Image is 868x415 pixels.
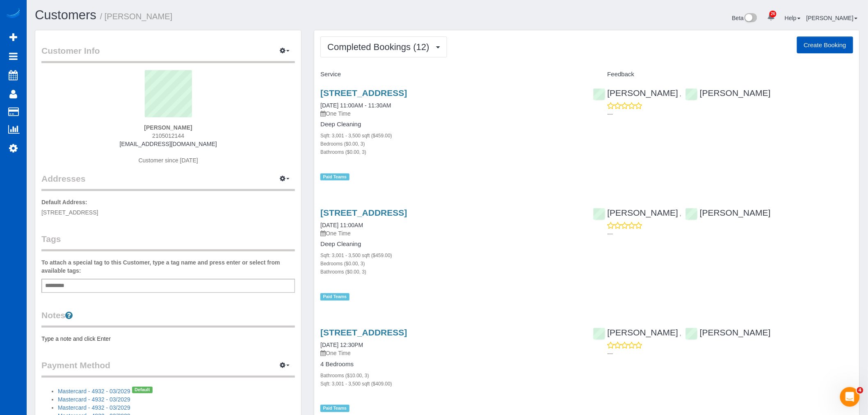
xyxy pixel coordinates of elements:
span: 26 [770,11,777,17]
a: [DATE] 11:00AM - 11:30AM [320,102,391,109]
span: 4 [857,387,863,394]
h4: 4 Bedrooms [320,361,580,368]
img: Automaid Logo [5,8,21,20]
h4: Service [320,71,580,78]
p: One Time [320,229,580,237]
pre: Type a note and click Enter [41,335,295,343]
span: 2105012144 [152,132,184,139]
a: [STREET_ADDRESS] [320,208,407,217]
small: Bedrooms ($0.00, 3) [320,261,365,267]
a: [STREET_ADDRESS] [320,328,407,337]
a: [PERSON_NAME] [685,208,771,217]
legend: Payment Method [41,359,295,378]
a: Customers [35,8,96,22]
a: [PERSON_NAME] [593,328,678,337]
img: New interface [744,13,757,24]
a: [DATE] 12:30PM [320,342,363,348]
a: Beta [732,15,758,21]
button: Completed Bookings (12) [320,36,447,57]
span: , [680,330,681,337]
span: Paid Teams [320,173,349,180]
a: [DATE] 11:00AM [320,222,363,228]
a: [PERSON_NAME] [593,208,678,217]
a: [PERSON_NAME] [685,328,771,337]
a: Mastercard - 4932 - 03/2029 [58,396,130,403]
span: Paid Teams [320,405,349,412]
small: / [PERSON_NAME] [100,12,173,21]
a: Mastercard - 4932 - 03/2029 [58,388,130,394]
legend: Customer Info [41,45,295,63]
a: [STREET_ADDRESS] [320,88,407,98]
a: Mastercard - 4932 - 03/2029 [58,404,130,411]
strong: [PERSON_NAME] [144,124,192,131]
small: Sqft: 3,001 - 3,500 sqft ($409.00) [320,381,392,387]
p: One Time [320,109,580,118]
a: [PERSON_NAME] [685,88,771,98]
a: Help [785,15,801,21]
span: Customer since [DATE] [139,157,198,164]
h4: Feedback [593,71,853,78]
legend: Tags [41,233,295,251]
span: , [680,91,681,97]
span: Completed Bookings (12) [327,42,433,52]
a: 26 [763,8,779,26]
p: --- [608,230,853,238]
span: , [680,210,681,217]
small: Sqft: 3,001 - 3,500 sqft ($459.00) [320,253,392,258]
legend: Notes [41,309,295,328]
a: [PERSON_NAME] [593,88,678,98]
p: One Time [320,349,580,357]
a: [EMAIL_ADDRESS][DOMAIN_NAME] [120,141,217,147]
small: Bathrooms ($0.00, 3) [320,269,366,275]
small: Sqft: 3,001 - 3,500 sqft ($459.00) [320,133,392,139]
span: [STREET_ADDRESS] [41,209,98,216]
p: --- [608,349,853,358]
span: Paid Teams [320,293,349,300]
a: [PERSON_NAME] [806,15,858,21]
button: Create Booking [797,36,853,54]
iframe: Intercom live chat [840,387,860,407]
span: Default [132,387,153,393]
small: Bedrooms ($0.00, 3) [320,141,365,147]
h4: Deep Cleaning [320,241,580,248]
h4: Deep Cleaning [320,121,580,128]
label: To attach a special tag to this Customer, type a tag name and press enter or select from availabl... [41,258,295,275]
p: --- [608,110,853,118]
small: Bathrooms ($10.00, 3) [320,373,369,379]
small: Bathrooms ($0.00, 3) [320,149,366,155]
label: Default Address: [41,198,87,206]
